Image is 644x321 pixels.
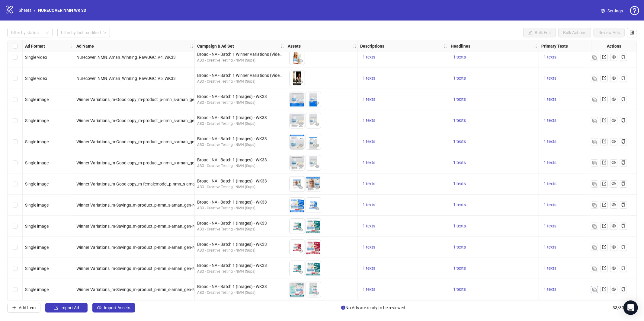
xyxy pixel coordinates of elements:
span: eye [299,291,303,295]
span: 1 texts [544,160,556,165]
span: copy [621,97,626,101]
div: Select row 29 [8,195,23,216]
button: Bulk Actions [558,28,591,37]
span: Nurecover_NMN_Aman_Winning_RawUGC_V4_WK33 [76,55,176,60]
img: Asset 2 [306,240,321,255]
button: 1 texts [541,96,559,103]
img: Asset 1 [290,198,305,213]
a: NURECOVER NMN WK 33 [37,7,87,14]
span: 1 texts [363,287,375,292]
span: export [602,245,606,249]
div: Broad - NA - Batch 1 (Images) - WK33 [197,114,283,121]
button: Preview [297,142,305,149]
span: 1 texts [544,118,556,123]
span: 1 texts [453,224,466,228]
span: eye [612,182,616,186]
button: Duplicate [591,244,598,251]
div: Select row 23 [8,68,23,89]
img: Asset 2 [306,219,321,234]
span: Single image [25,224,49,229]
span: export [602,266,606,270]
img: Asset 2 [306,113,321,128]
button: Duplicate [591,286,598,293]
span: eye [612,203,616,207]
strong: Campaign & Ad Set [197,43,234,49]
span: export [602,139,606,144]
div: ABO - Creative Testing - NMN (Sups) [197,142,283,148]
img: Duplicate [592,77,597,81]
button: Preview [297,79,305,86]
div: Broad - NA - Batch 1 (Images) - WK33 [197,178,283,184]
button: Preview [314,290,321,297]
button: Preview [297,227,305,234]
button: 1 texts [541,223,559,230]
span: 1 texts [453,181,466,186]
img: Asset 1 [290,176,305,192]
span: Settings [607,8,623,14]
img: Asset 2 [306,261,321,276]
img: Asset 1 [290,219,305,234]
button: 1 texts [451,75,468,82]
strong: Primary Texts [541,43,568,49]
span: eye [299,270,303,274]
button: 1 texts [360,265,378,272]
span: eye [299,207,303,211]
button: Preview [314,121,321,128]
button: 1 texts [360,180,378,188]
span: Winner Variations_m-Good copy_m-product_p-nmn_s-aman_gen-No Gender_o-None_c-Grey_v-v2_1_1_WK33 [76,160,278,165]
div: ABO - Creative Testing - NMN (Sups) [197,58,283,63]
button: Preview [297,100,305,107]
span: 1 texts [453,287,466,292]
span: 1 texts [453,202,466,207]
button: 1 texts [360,286,378,293]
span: copy [621,139,626,144]
button: Duplicate [591,223,598,230]
img: Duplicate [592,246,597,250]
img: Asset 2 [306,282,321,297]
span: Winner Variations_m-Savings_m-product_p-nmn_s-aman_gen-No Gender_o-BTGO_c-White_v-v2_1_1_WK33 [76,203,276,208]
span: copy [621,160,626,165]
button: Duplicate [591,75,598,82]
div: Broad - NA - Batch 1 (Images) - WK33 [197,220,283,227]
img: Asset 1 [290,71,305,86]
span: holder [190,44,194,48]
img: Duplicate [592,56,597,60]
button: 1 texts [541,159,559,167]
button: Preview [297,205,305,213]
div: Select row 28 [8,173,23,195]
span: copy [621,55,626,59]
span: eye [612,245,616,249]
span: eye [299,228,303,232]
strong: Assets [288,43,301,49]
button: Duplicate [591,202,598,209]
span: holder [194,44,198,48]
button: Preview [314,142,321,149]
button: 1 texts [451,223,468,230]
button: Bulk Edit [523,28,556,37]
div: ABO - Creative Testing - NMN (Sups) [197,79,283,84]
button: Configure table settings [627,28,637,37]
div: Broad - NA - Batch 1 (Images) - WK33 [197,199,283,205]
div: Select row 25 [8,110,23,131]
div: ABO - Creative Testing - NMN (Sups) [197,227,283,232]
span: eye [299,186,303,190]
span: eye [315,164,319,169]
div: ABO - Creative Testing - NMN (Sups) [197,163,283,169]
span: Single image [25,118,49,123]
button: 1 texts [451,138,468,145]
span: eye [315,249,319,253]
span: copy [621,76,626,80]
span: copy [621,224,626,228]
span: holder [69,44,73,48]
span: holder [73,44,77,48]
img: Duplicate [592,203,597,208]
span: Single video [25,76,47,81]
div: ABO - Creative Testing - NMN (Sups) [197,121,283,127]
div: Resize Assets column [356,40,357,52]
span: holder [280,44,284,48]
span: Single image [25,182,49,186]
li: / [34,7,36,14]
div: Broad - NA - Batch 1 (Images) - WK33 [197,93,283,100]
span: Import Ad [60,305,79,310]
button: Import Ad [45,303,88,313]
